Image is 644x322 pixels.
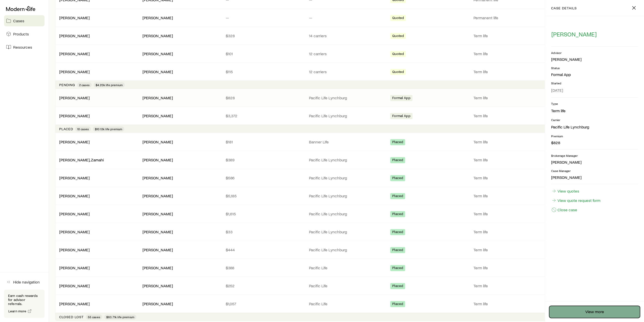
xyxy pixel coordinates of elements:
a: View more [549,306,640,318]
a: [PERSON_NAME] [59,265,90,270]
p: Pacific Life Lynchburg [309,229,384,234]
span: $4.20k life premium [96,83,123,87]
div: Earn cash rewards for advisor referrals.Learn more [4,290,45,318]
p: Earn cash rewards for advisor referrals. [8,294,40,306]
a: [PERSON_NAME] [59,247,90,252]
p: Term life [473,301,553,306]
p: Term life [473,157,553,162]
span: Placed [392,212,403,217]
p: Banner Life [309,139,384,144]
span: Placed [392,194,403,199]
span: Products [13,31,29,36]
p: Term life [473,175,553,180]
p: Term life [473,229,553,234]
div: [PERSON_NAME] [59,139,90,145]
div: [PERSON_NAME] [142,69,173,74]
p: [PERSON_NAME] [551,175,638,180]
div: [PERSON_NAME] [59,283,90,289]
a: [PERSON_NAME] [59,113,90,118]
span: Quoted [392,52,404,57]
p: Pacific Life Lynchburg [309,157,384,162]
button: Hide navigation [4,276,45,288]
p: $328 [226,33,301,38]
a: [PERSON_NAME] [59,51,90,56]
p: — [226,15,301,20]
p: Brokerage Manager [551,154,638,158]
p: 12 carriers [309,69,384,74]
div: [PERSON_NAME] [59,175,90,181]
div: [PERSON_NAME] [59,95,90,101]
div: [PERSON_NAME] [142,265,173,271]
a: [PERSON_NAME] [59,15,90,20]
a: [PERSON_NAME] [59,175,90,180]
p: case details [551,6,577,10]
div: [PERSON_NAME] [59,33,90,39]
span: Placed [392,266,403,271]
p: 12 carriers [309,51,384,56]
span: [DATE] [551,88,563,93]
span: Placed [392,176,403,181]
p: — [309,15,384,20]
span: Placed [392,248,403,253]
p: Pacific Life [309,301,384,306]
p: Formal App [551,72,638,77]
a: [PERSON_NAME] [59,301,90,306]
p: Type [551,102,638,106]
p: Placed [59,127,73,131]
p: Term life [473,247,553,252]
p: Started [551,81,638,85]
p: $101 [226,51,301,56]
div: [PERSON_NAME] [59,193,90,199]
div: [PERSON_NAME] [142,113,173,119]
p: Pacific Life Lynchburg [309,193,384,198]
span: 2 cases [79,83,90,87]
div: [PERSON_NAME] [142,211,173,217]
a: [PERSON_NAME], Zamahi [59,157,104,162]
p: Pacific Life Lynchburg [309,175,384,180]
span: Placed [392,230,403,235]
p: Term life [473,69,553,74]
p: Pending [59,83,75,87]
div: [PERSON_NAME] [142,157,173,163]
p: [PERSON_NAME] [551,160,638,165]
span: Hide navigation [13,279,40,285]
p: $828 [551,140,638,145]
p: Term life [473,139,553,144]
p: $586 [226,175,301,180]
span: $63.71k life premium [106,315,134,319]
a: [PERSON_NAME] [59,69,90,74]
p: Pacific Life Lynchburg [309,247,384,252]
p: Permanent life [473,15,553,20]
p: Pacific Life Lynchburg [309,211,384,216]
span: Placed [392,140,403,145]
span: Resources [13,45,32,50]
span: Placed [392,158,403,163]
p: Term life [473,95,553,100]
a: [PERSON_NAME] [59,229,90,234]
button: Close case [551,207,577,213]
a: Resources [4,42,45,53]
div: [PERSON_NAME] [142,51,173,56]
button: [PERSON_NAME] [551,30,597,38]
p: Pacific Life [309,265,384,270]
span: Quoted [392,34,404,39]
span: Formal App [392,114,410,119]
div: [PERSON_NAME] [142,301,173,307]
li: Term life [551,108,638,114]
p: $5,185 [226,193,301,198]
p: Carrier [551,118,638,122]
p: $3,372 [226,113,301,118]
a: [PERSON_NAME] [59,33,90,38]
span: $10.13k life premium [95,127,122,131]
p: $444 [226,247,301,252]
p: Term life [473,33,553,38]
a: Products [4,28,45,40]
span: 55 cases [88,315,100,319]
p: Pacific Life Lynchburg [309,95,384,100]
p: Term life [473,51,553,56]
p: $181 [226,139,301,144]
